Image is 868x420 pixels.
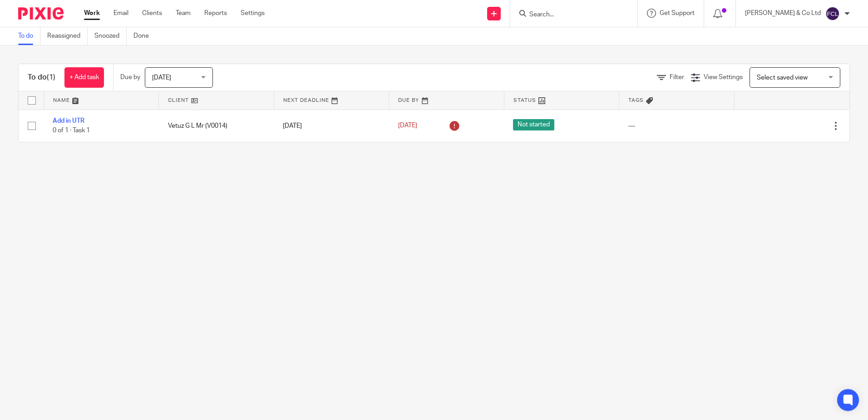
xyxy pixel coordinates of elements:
span: Tags [628,98,644,103]
span: [DATE] [398,123,417,129]
div: --- [628,121,725,130]
a: Snoozed [94,27,127,45]
span: Filter [670,74,684,80]
a: Settings [241,9,265,18]
p: [PERSON_NAME] & Co Ltd [745,9,821,18]
input: Search [528,11,610,19]
a: Work [84,9,100,18]
span: 0 of 1 · Task 1 [53,127,90,134]
td: [DATE] [274,110,389,142]
a: Reassigned [47,27,88,45]
a: + Add task [64,67,104,88]
a: Clients [142,9,162,18]
a: Reports [204,9,227,18]
span: [DATE] [152,75,171,81]
span: Get Support [660,10,695,16]
a: Team [176,9,191,18]
td: Vetuz G L Mr (V0014) [159,110,274,142]
a: Add in UTR [53,118,84,124]
span: Not started [513,119,554,130]
a: Email [113,9,128,18]
img: svg%3E [825,6,840,21]
span: Select saved view [757,75,808,81]
img: Pixie [18,7,64,20]
a: Done [133,27,156,45]
h1: To do [28,73,55,82]
span: (1) [47,74,55,81]
a: To do [18,27,40,45]
p: Due by [120,73,140,82]
span: View Settings [704,74,743,80]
